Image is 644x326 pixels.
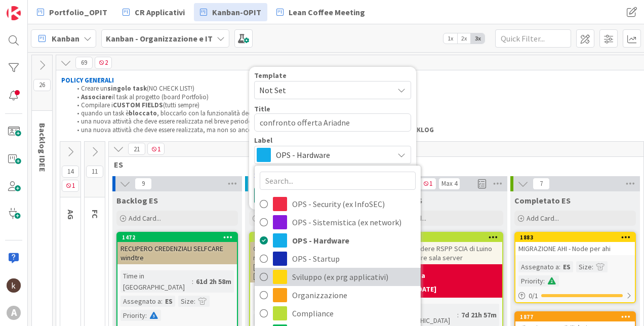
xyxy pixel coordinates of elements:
[386,304,457,326] div: Time in [GEOGRAPHIC_DATA]
[120,310,145,321] div: Priority
[457,33,471,44] span: 2x
[383,233,502,242] div: 1766
[255,286,421,304] a: Organizzazione
[255,195,421,213] a: OPS - Security (ex InfoSEC)
[259,84,386,97] span: Not Set
[62,180,79,192] span: 1
[419,178,436,190] span: 1
[33,79,51,91] span: 26
[405,126,434,134] strong: BACKLOG
[292,288,416,303] span: Organizzazione
[86,166,103,178] span: 11
[560,261,573,272] div: ES
[441,181,457,186] div: Max 4
[49,6,107,18] span: Portfolio_OPIT
[387,234,502,241] div: 1766
[52,32,79,45] span: Kanban
[292,233,416,248] span: OPS - Hardware
[120,296,161,307] div: Assegnato a
[61,76,114,85] strong: POLICY GENERALI
[471,33,485,44] span: 3x
[254,72,287,79] span: Template
[7,306,21,320] div: A
[515,312,635,321] div: 1877
[515,233,635,242] div: 1883
[515,290,635,302] div: 0/1
[194,296,195,307] span: :
[270,3,371,21] a: Lean Coffee Meeting
[292,269,416,284] span: Sviluppo (ex prg applicativi)
[62,166,79,178] span: 14
[576,261,592,272] div: Size
[495,29,571,48] input: Quick Filter...
[255,213,421,231] a: OPS - Sistemistica (ex network)
[122,234,237,241] div: 1472
[520,313,635,320] div: 1877
[533,178,550,190] span: 7
[113,101,163,109] strong: CUSTOM FIELDS
[254,137,272,144] span: Label
[7,278,21,293] img: kh
[292,196,416,212] span: OPS - Security (ex InfoSEC)
[161,296,163,307] span: :
[90,210,100,219] span: FC
[515,242,635,255] div: MIGRAZIONE AHI - Node per ahi
[514,195,571,206] span: Completato ES
[255,231,421,250] a: OPS - Hardware
[95,57,112,69] span: 2
[383,233,502,264] div: 1766GDPR - chiedere RSPP SCIA di Luino per verificare sala server
[75,57,93,69] span: 69
[178,296,194,307] div: Size
[255,268,421,286] a: Sviluppo (ex prg applicativi)
[383,242,502,264] div: GDPR - chiedere RSPP SCIA di Luino per verificare sala server
[253,314,294,325] div: Assegnato a
[459,309,499,320] div: 7d 21h 57m
[292,306,416,321] span: Compliance
[135,6,185,18] span: CR Applicativi
[515,233,635,255] div: 1883MIGRAZIONE AHI - Node per ahi
[592,261,593,272] span: :
[527,214,559,223] span: Add Card...
[117,242,237,264] div: RECUPERO CREDENZIALI SELFCARE windtre
[145,310,147,321] span: :
[116,195,158,206] span: Backlog ES
[66,210,76,220] span: AG
[559,261,560,272] span: :
[543,275,545,287] span: :
[107,84,147,93] strong: singolo task
[81,93,112,101] strong: Associare
[250,233,370,242] div: 1765
[192,276,193,287] span: :
[518,261,559,272] div: Assegnato a
[147,143,165,155] span: 1
[415,284,436,295] div: [DATE]
[163,296,175,307] div: ES
[255,304,421,322] a: Compliance
[444,33,457,44] span: 1x
[292,215,416,230] span: OPS - Sistemistica (ex network)
[128,143,145,155] span: 21
[250,233,370,282] div: 1765GDPR - consenso informato cure mediche, coinvolgere [PERSON_NAME] e poi DS e DA [PERSON_NAME]
[255,250,421,268] a: OPS - Startup
[254,104,270,113] label: Title
[7,6,21,20] img: Visit kanbanzone.com
[129,214,161,223] span: Add Card...
[260,172,416,190] input: Search...
[518,275,543,287] div: Priority
[114,159,631,170] span: ES
[117,233,237,242] div: 1472
[117,233,237,264] div: 1472RECUPERO CREDENZIALI SELFCARE windtre
[529,291,538,301] span: 0 / 1
[250,242,370,282] div: GDPR - consenso informato cure mediche, coinvolgere [PERSON_NAME] e poi DS e DA [PERSON_NAME]
[135,178,152,190] span: 9
[520,234,635,241] div: 1883
[129,109,157,117] strong: bloccato
[31,3,113,21] a: Portfolio_OPIT
[193,276,234,287] div: 61d 2h 58m
[276,148,388,162] span: OPS - Hardware
[37,123,48,172] span: Backlog IDEE
[253,289,325,311] div: Time in [GEOGRAPHIC_DATA]
[289,6,365,18] span: Lean Coffee Meeting
[120,270,192,293] div: Time in [GEOGRAPHIC_DATA]
[106,33,213,44] b: Kanban - Organizzazione e IT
